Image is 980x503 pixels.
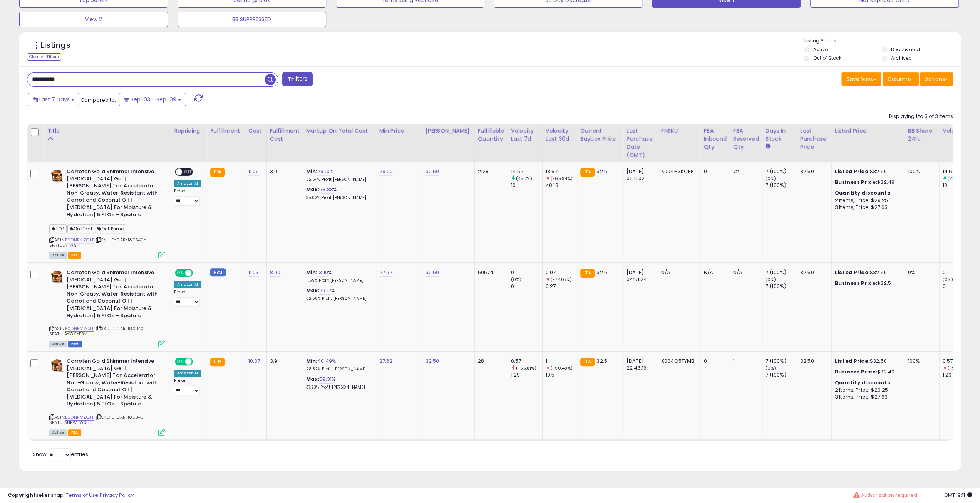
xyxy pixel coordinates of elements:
[379,168,393,175] a: 26.00
[766,365,776,371] small: (0%)
[580,358,595,366] small: FBA
[835,269,870,276] b: Listed Price:
[908,358,933,365] div: 100%
[8,492,134,499] div: seller snap | |
[841,72,881,86] button: Save View
[379,269,393,276] a: 27.62
[661,269,695,276] div: N/A
[174,281,201,288] div: Amazon AI
[65,237,94,243] a: B0DNRMZQJT
[306,376,370,390] div: %
[67,224,94,233] span: On Deal
[661,127,697,135] div: FNSKU
[596,357,607,365] span: 32.5
[306,357,318,365] b: Min:
[270,168,297,175] div: 3.9
[65,325,94,332] a: B0DNRMZQJT
[733,269,756,276] div: N/A
[733,127,759,151] div: FBA Reserved Qty
[270,269,281,276] a: 8.00
[891,55,912,61] label: Archived
[948,365,968,371] small: (-55.81%)
[306,269,318,276] b: Min:
[943,358,974,365] div: 0.57
[478,358,502,365] div: 28
[835,197,899,204] div: 2 Items, Price: $29.25
[835,379,890,386] b: Quantity discounts
[546,358,577,365] div: 1
[835,190,899,197] div: :
[546,283,577,290] div: 0.27
[511,127,539,143] div: Velocity Last 7d
[306,168,370,182] div: %
[920,72,953,86] button: Actions
[478,127,504,143] div: Fulfillable Quantity
[766,143,770,150] small: Days In Stock.
[943,283,974,290] div: 0
[49,168,165,257] div: ASIN:
[766,358,797,365] div: 7 (100%)
[426,168,439,175] a: 32.50
[49,252,67,259] span: All listings currently available for purchase on Amazon
[908,269,933,276] div: 0%
[306,177,370,182] p: 22.54% Profit [PERSON_NAME]
[39,96,70,103] span: Last 7 Days
[306,296,370,301] p: 22.58% Profit [PERSON_NAME]
[943,168,974,175] div: 14.57
[511,168,542,175] div: 14.57
[174,370,201,377] div: Amazon AI
[835,368,877,375] b: Business Price:
[888,75,912,83] span: Columns
[580,168,595,177] small: FBA
[511,358,542,365] div: 0.57
[733,358,756,365] div: 1
[306,195,370,200] p: 35.02% Profit [PERSON_NAME]
[80,96,116,104] span: Compared to:
[800,358,826,365] div: 32.50
[948,175,964,182] small: (45.7%)
[766,269,797,276] div: 7 (100%)
[511,283,542,290] div: 0
[627,358,652,372] div: [DATE] 22:46:16
[704,358,724,365] div: 0
[306,127,373,135] div: Markup on Total Cost
[49,224,67,233] span: TOP
[210,268,225,276] small: FBM
[511,276,522,283] small: (0%)
[551,175,573,182] small: (-65.94%)
[47,127,168,135] div: Title
[627,127,655,159] div: Last Purchase Date (GMT)
[766,372,797,379] div: 7 (100%)
[551,365,573,371] small: (-90.48%)
[943,269,974,276] div: 0
[248,168,259,175] a: 11.09
[835,168,899,175] div: $32.50
[317,168,330,175] a: 29.10
[270,127,300,143] div: Fulfillment Cost
[248,357,260,365] a: 10.37
[944,491,972,499] span: 2025-09-17 19:11 GMT
[835,204,899,211] div: 3 Items, Price: $27.63
[182,169,194,175] span: OFF
[835,357,870,365] b: Listed Price:
[835,387,899,394] div: 2 Items, Price: $29.25
[49,358,165,435] div: ASIN:
[306,385,370,390] p: 37.23% Profit [PERSON_NAME]
[49,168,65,183] img: 41vpniJweKL._SL40_.jpg
[835,368,899,375] div: $32.49
[65,414,94,421] a: B0DNRMZQJT
[119,93,186,106] button: Sep-03 - Sep-09
[306,287,370,301] div: %
[49,325,146,337] span: | SKU: D-CAR-180340-SPATULA-WS-FBM
[174,127,204,135] div: Repricing
[835,127,901,135] div: Listed Price
[178,12,326,27] button: BB SUPPRESSED
[627,168,652,182] div: [DATE] 06:11:02
[49,358,65,373] img: 41vpniJweKL._SL40_.jpg
[516,175,532,182] small: (45.7%)
[835,358,899,365] div: $32.50
[596,168,607,175] span: 32.5
[426,127,471,135] div: [PERSON_NAME]
[66,491,99,499] a: Terms of Use
[282,72,312,86] button: Filters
